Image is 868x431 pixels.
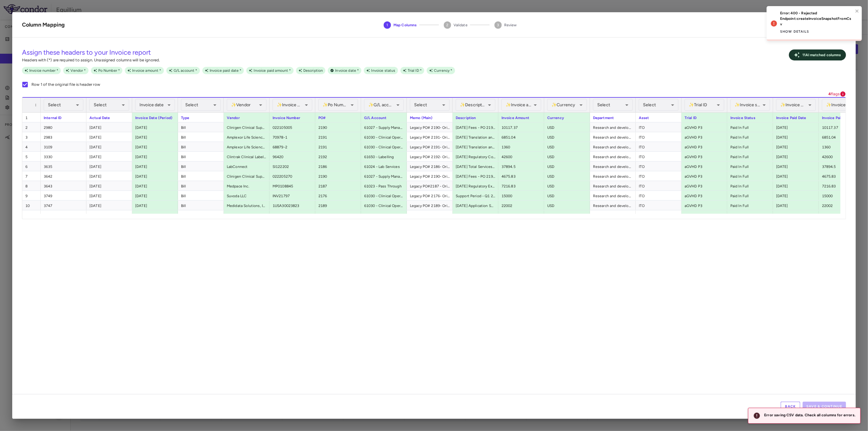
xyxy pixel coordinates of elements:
[590,191,636,200] div: Research and development : Clinical
[407,122,453,132] div: Legacy PO# 2190- Orig PO Amt: $1,622,185.59
[86,210,132,220] div: [DATE]
[590,122,636,132] div: Research and development : Clinical
[407,142,453,151] div: Legacy PO# 2191- Orig PO Amt: $500,000
[224,132,269,142] div: Amplexor Life Sciences, LLC
[498,201,544,210] div: 22002
[819,142,865,151] div: 1360
[41,142,86,151] div: 3109
[597,102,610,107] span: Select
[453,171,498,181] div: [DATE] Fees - PO 2190 / SOW 21-563 / aGVHD P3
[178,142,224,151] div: Bill
[224,201,269,210] div: Medidata Solutions, Inc.
[178,113,224,122] div: Type
[269,171,315,181] div: 022205270
[22,21,65,29] div: Column Mapping
[135,99,175,111] div: Invoice date
[414,102,427,107] span: Select
[86,181,132,190] div: [DATE]
[544,210,590,220] div: USD
[178,152,224,161] div: Bill
[544,201,590,210] div: USD
[819,161,865,171] div: 37894.5
[773,191,819,200] div: [DATE]
[636,152,682,161] div: ITO
[22,57,160,63] p: Headers with (*) are required to assign. Unassigned columns will be ignored.
[682,113,727,122] div: Trial ID
[86,191,132,200] div: [DATE]
[315,132,361,142] div: 2191
[544,191,590,200] div: USD
[682,171,727,181] div: aGVHD P3
[727,132,773,142] div: Paid In Full
[132,113,178,122] div: Invoice Date (Period)
[544,152,590,161] div: USD
[773,171,819,181] div: [DATE]
[315,171,361,181] div: 2190
[315,210,361,220] div: 2191
[315,142,361,151] div: 2191
[22,181,41,190] div: 8
[407,210,453,220] div: Legacy PO# 2191- Orig PO Amt: $500,000
[727,152,773,161] div: Paid In Full
[727,191,773,200] div: Paid In Full
[22,132,41,142] div: 3
[498,171,544,181] div: 4675.83
[178,191,224,200] div: Bill
[405,68,425,73] span: Trial ID *
[819,132,865,142] div: 6851.04
[453,210,498,220] div: [DATE] Translation and Linguistic Services - PO 2191 / WO 1 / aGVHD P3
[361,191,407,200] div: 61030 - Clinical Operations
[393,22,417,28] span: Map Columns
[819,113,865,122] div: Invoice Paid Amount
[773,152,819,161] div: [DATE]
[86,132,132,142] div: [DATE]
[590,181,636,190] div: Research and development : Clinical
[31,82,100,87] p: Row 1 of the original file is header row
[22,122,41,132] div: 2
[301,68,326,73] span: Description
[544,161,590,171] div: USD
[636,161,682,171] div: ITO
[269,191,315,200] div: INV21797
[224,191,269,200] div: Suvoda LLC
[727,113,773,122] div: Invoice Status
[22,142,41,151] div: 4
[781,402,800,411] button: Back
[407,132,453,142] div: Legacy PO# 2191- Orig PO Amt: $500,000
[41,210,86,220] div: 4565
[764,410,855,422] div: Error saving CSV data. Check all columns for errors.
[407,191,453,200] div: Legacy PO# 2176- Orig PO Amt: $380,750
[132,142,178,151] div: [DATE]
[361,171,407,181] div: 61027 - Supply Management
[636,142,682,151] div: ITO
[498,152,544,161] div: 42600
[685,99,724,111] div: ✨ Trial ID
[361,122,407,132] div: 61027 - Supply Management
[407,161,453,171] div: Legacy PO# 2186- Orig PO Amt: $2,101,182
[315,113,361,122] div: PO#
[132,201,178,210] div: [DATE]
[407,181,453,190] div: Legacy PO#2187 - Orig PO Amt: $400,000
[178,181,224,190] div: Bill
[269,113,315,122] div: Invoice Number
[178,201,224,210] div: Bill
[590,201,636,210] div: Research and development : Clinical
[41,171,86,181] div: 3642
[132,122,178,132] div: [DATE]
[224,171,269,181] div: Clinigen Clinical Supplies Management, Inc.
[86,171,132,181] div: [DATE]
[22,152,41,161] div: 5
[86,201,132,210] div: [DATE]
[364,99,404,111] div: ✨ G/L account
[361,152,407,161] div: 61650 - Labelling
[407,171,453,181] div: Legacy PO# 2190- Orig PO Amt: $1,622,185.59
[819,191,865,200] div: 15000
[773,113,819,122] div: Invoice Paid Date
[369,68,398,73] span: Invoice status
[407,113,453,122] div: Memo (Main)
[41,132,86,142] div: 2983
[773,142,819,151] div: [DATE]
[318,99,358,111] div: ✨ Po Number
[171,68,200,73] span: G/L account *
[315,161,361,171] div: 2186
